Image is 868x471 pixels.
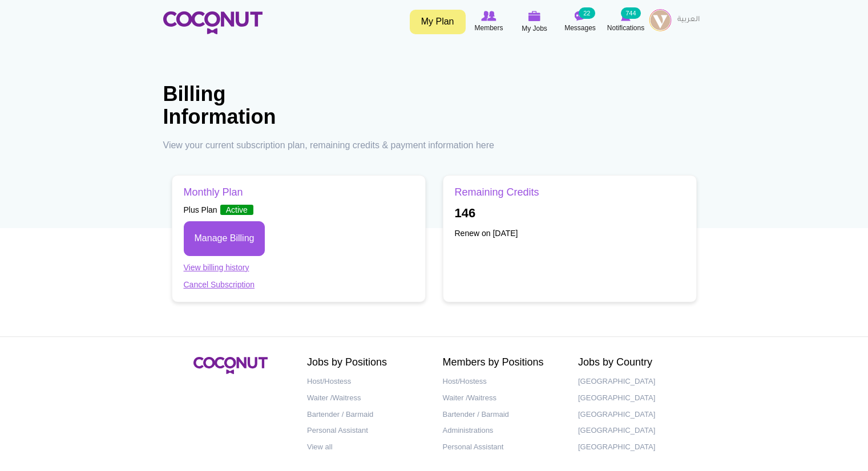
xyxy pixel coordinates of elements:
small: 22 [579,7,595,19]
h1: Billing Information [163,83,334,128]
span: Active [220,205,253,215]
a: [GEOGRAPHIC_DATA] [578,407,697,423]
a: [GEOGRAPHIC_DATA] [578,390,697,407]
a: My Plan [410,10,466,34]
img: Coconut [193,357,268,374]
img: Notifications [621,11,631,21]
a: Messages Messages 22 [558,9,603,35]
p: View your current subscription plan, remaining credits & payment information here [163,139,705,152]
a: العربية [672,9,705,31]
a: Manage Billing [184,221,265,256]
small: 744 [621,7,640,19]
h2: Jobs by Positions [307,357,426,368]
a: [GEOGRAPHIC_DATA] [578,439,697,456]
a: Browse Members Members [466,9,512,35]
img: Home [163,11,263,34]
a: Notifications Notifications 744 [603,9,649,35]
a: Waiter /Waitress [443,390,562,407]
span: Members [474,22,503,34]
a: Personal Assistant [307,423,426,439]
a: Bartender / Barmaid [307,407,426,423]
h2: Members by Positions [443,357,562,368]
a: Cancel Subscription [184,280,255,289]
h3: Monthly Plan [184,187,414,198]
a: Waiter /Waitress [307,390,426,407]
a: [GEOGRAPHIC_DATA] [578,373,697,390]
a: Personal Assistant [443,439,562,456]
a: Host/Hostess [307,373,426,390]
a: [GEOGRAPHIC_DATA] [578,423,697,439]
a: My Jobs My Jobs [512,9,558,35]
img: Browse Members [481,11,496,21]
span: My Jobs [522,23,547,34]
a: Host/Hostess [443,373,562,390]
span: Messages [564,22,596,34]
p: Plus Plan [184,204,414,216]
img: My Jobs [528,11,541,21]
a: Bartender / Barmaid [443,407,562,423]
p: Renew on [DATE] [455,228,685,239]
b: 146 [455,206,476,220]
a: View all [307,439,426,456]
img: Messages [575,11,586,21]
h3: Remaining Credits [455,187,685,198]
h2: Jobs by Country [578,357,697,368]
span: Notifications [607,22,644,34]
a: View billing history [184,263,249,272]
a: Administrations [443,423,562,439]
